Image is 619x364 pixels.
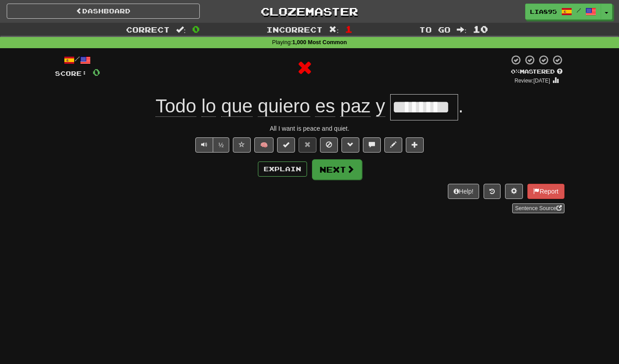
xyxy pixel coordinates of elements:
[312,159,362,180] button: Next
[329,26,339,33] span: :
[55,70,87,77] span: Score:
[258,161,307,177] button: Explain
[457,26,467,33] span: :
[345,24,353,34] span: 1
[527,184,564,199] button: Report
[254,137,274,153] button: 🧠
[126,25,170,34] span: Correct
[376,95,385,117] span: y
[93,66,100,78] span: 0
[194,137,230,153] div: Text-to-speech controls
[530,8,557,16] span: Lia895
[176,26,186,33] span: :
[233,137,251,153] button: Favorite sentence (alt+f)
[192,24,200,34] span: 0
[512,203,564,213] a: Sentence Source
[514,78,550,84] small: Review: [DATE]
[55,124,564,133] div: All I want is peace and quiet.
[258,95,310,117] span: quiero
[458,95,463,116] span: .
[363,137,381,153] button: Discuss sentence (alt+u)
[419,25,451,34] span: To go
[577,7,581,13] span: /
[448,184,480,199] button: Help!
[195,137,213,153] button: Play sentence audio (ctl+space)
[156,95,196,117] span: Todo
[320,137,338,153] button: Ignore sentence (alt+i)
[213,4,406,19] a: Clozemaster
[509,68,564,76] div: Mastered
[341,137,359,153] button: Grammar (alt+g)
[277,137,295,153] button: Set this sentence to 100% Mastered (alt+m)
[406,137,424,153] button: Add to collection (alt+a)
[473,24,488,34] span: 10
[7,4,200,19] a: Dashboard
[202,95,216,117] span: lo
[221,95,253,117] span: que
[213,137,230,153] button: ½
[299,137,316,153] button: Reset to 0% Mastered (alt+r)
[315,95,335,117] span: es
[525,4,601,20] a: Lia895 /
[55,54,100,66] div: /
[292,39,347,45] strong: 1,000 Most Common
[511,68,520,75] span: 0 %
[484,184,501,199] button: Round history (alt+y)
[384,137,402,153] button: Edit sentence (alt+d)
[266,25,323,34] span: Incorrect
[340,95,371,117] span: paz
